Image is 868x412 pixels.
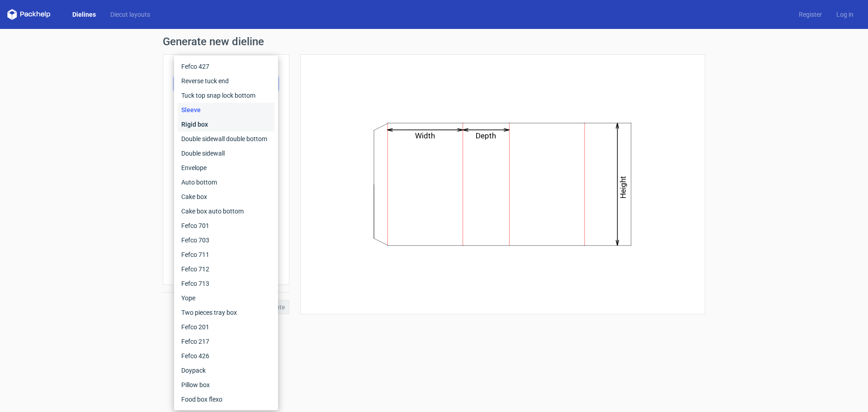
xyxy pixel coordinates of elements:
div: Double sidewall [178,146,274,161]
div: Yope [178,291,274,305]
text: Depth [476,131,496,140]
div: Fefco 427 [178,59,274,74]
div: Reverse tuck end [178,74,274,88]
a: Register [792,10,829,19]
div: Food box flexo [178,392,274,407]
div: Cake box auto bottom [178,204,274,218]
div: Auto bottom [178,175,274,189]
h1: Generate new dieline [163,36,705,47]
div: Fefco 217 [178,334,274,349]
div: Fefco 713 [178,276,274,291]
text: Height [619,176,628,199]
div: Two pieces tray box [178,305,274,320]
a: Dielines [65,10,103,19]
div: Fefco 703 [178,233,274,247]
div: Envelope [178,161,274,175]
a: Log in [829,10,861,19]
div: Sleeve [178,103,274,117]
a: Diecut layouts [103,10,157,19]
div: Double sidewall double bottom [178,132,274,146]
text: Width [415,131,435,140]
div: Fefco 426 [178,349,274,363]
div: Fefco 712 [178,262,274,276]
div: Cake box [178,189,274,204]
div: Rigid box [178,117,274,132]
div: Doypack [178,363,274,378]
div: Fefco 201 [178,320,274,334]
div: Fefco 711 [178,247,274,262]
div: Tuck top snap lock bottom [178,88,274,103]
div: Fefco 701 [178,218,274,233]
div: Pillow box [178,378,274,392]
